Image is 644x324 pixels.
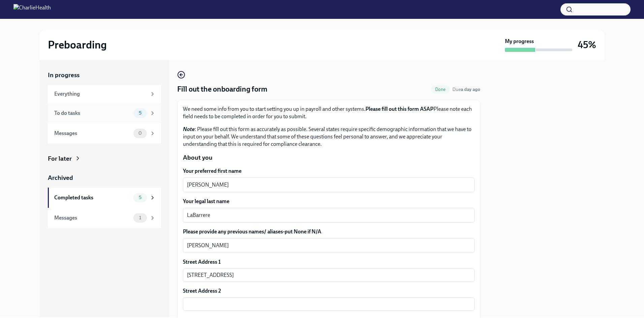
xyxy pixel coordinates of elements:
label: Street Address 2 [183,287,221,295]
img: CharlieHealth [13,4,51,15]
h2: Preboarding [48,38,107,52]
span: 1 [135,215,145,220]
strong: My progress [505,38,534,45]
a: Archived [48,173,161,182]
a: Messages0 [48,123,161,143]
a: For later [48,154,161,163]
a: To do tasks5 [48,103,161,123]
textarea: [PERSON_NAME] [187,241,471,250]
div: Completed tasks [54,194,131,201]
a: In progress [48,71,161,79]
textarea: LaBarrere [187,211,471,219]
div: For later [48,154,72,163]
a: Completed tasks5 [48,188,161,208]
label: City [330,316,340,324]
a: Messages1 [48,208,161,228]
a: Everything [48,85,161,103]
label: Street Address 1 [183,258,221,266]
span: Done [431,87,450,92]
p: We need some info from you to start setting you up in payroll and other systems. Please note each... [183,105,475,120]
label: Your preferred first name [183,167,475,175]
span: 5 [135,110,146,116]
label: Postal Code [183,316,211,324]
div: Messages [54,130,131,137]
span: 0 [134,131,146,136]
span: Due [452,87,480,92]
p: : Please fill out this form as accurately as possible. Several states require specific demographi... [183,126,475,148]
strong: Note [183,126,195,132]
p: About you [183,153,475,162]
div: Messages [54,214,131,222]
h4: Fill out the onboarding form [177,84,267,94]
label: Please provide any previous names/ aliases-put None if N/A [183,228,475,235]
div: Everything [54,90,147,98]
label: Your legal last name [183,198,475,205]
textarea: [PERSON_NAME] [187,181,471,189]
span: September 13th, 2025 08:00 [452,86,480,93]
div: To do tasks [54,109,131,117]
strong: Please fill out this form ASAP [365,106,433,112]
strong: a day ago [461,87,480,92]
span: 5 [135,195,146,200]
h3: 45% [578,39,596,51]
